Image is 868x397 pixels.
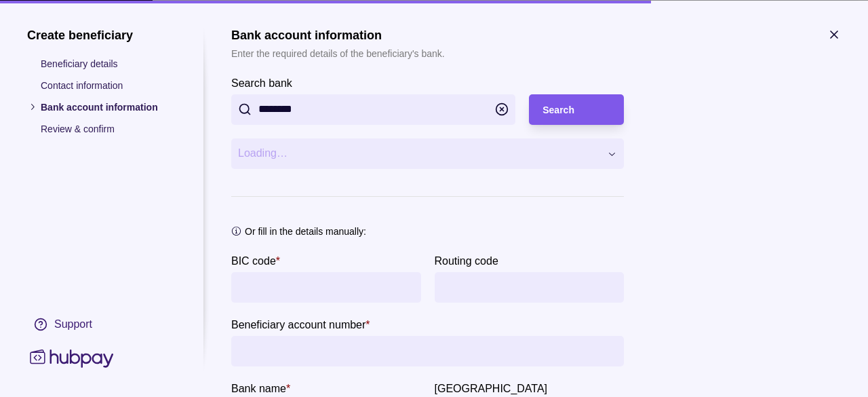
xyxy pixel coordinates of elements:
p: Beneficiary details [41,56,176,71]
p: Search bank [231,77,292,88]
p: [GEOGRAPHIC_DATA] [435,382,548,394]
p: Bank account information [41,99,176,114]
label: Beneficiary account number [231,316,370,332]
h1: Bank account information [231,27,445,42]
span: Search [542,105,574,115]
p: Routing code [435,254,498,266]
p: Or fill in the details manually: [245,223,366,238]
a: Support [27,309,176,338]
label: Routing code [435,252,498,268]
input: Search bank [258,94,488,124]
label: Search bank [231,74,292,90]
label: Bank name [231,379,290,396]
h1: Create beneficiary [27,27,176,42]
button: Search [529,94,624,124]
div: Support [54,316,92,331]
p: Enter the required details of the beneficiary's bank. [231,45,445,60]
input: BIC code [238,271,414,302]
p: Review & confirm [41,121,176,136]
p: BIC code [231,254,276,266]
input: Routing code [441,271,618,302]
p: Beneficiary account number [231,318,366,330]
p: Contact information [41,77,176,92]
label: Bank province [435,379,548,396]
label: BIC code [231,252,280,268]
p: Bank name [231,382,286,394]
input: Beneficiary account number [238,335,617,366]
